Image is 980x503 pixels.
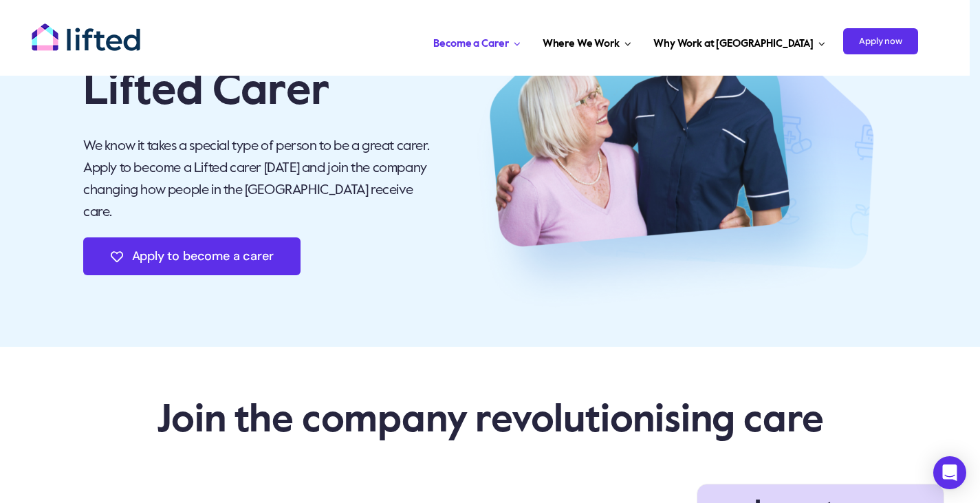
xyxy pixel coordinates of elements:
span: We know it takes a special type of person to be a great carer. Apply to become a Lifted carer [DA... [83,140,429,220]
a: Apply to become a carer [83,237,301,275]
nav: Carer Jobs Menu [247,21,918,62]
a: Where We Work [538,21,635,62]
div: Open Intercom Messenger [933,456,966,489]
span: Why Work at [GEOGRAPHIC_DATA] [653,33,814,55]
span: Become a Carer [433,33,508,55]
a: Apply now [843,21,918,62]
span: Where We Work [543,33,620,55]
a: Why Work at [GEOGRAPHIC_DATA] [649,21,829,62]
span: Apply to become a carer [132,249,274,264]
a: Become a Carer [429,21,524,62]
span: Apply now [843,28,918,54]
a: lifted-logo [31,23,141,36]
h2: Join the company revolutionising care [36,403,944,440]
